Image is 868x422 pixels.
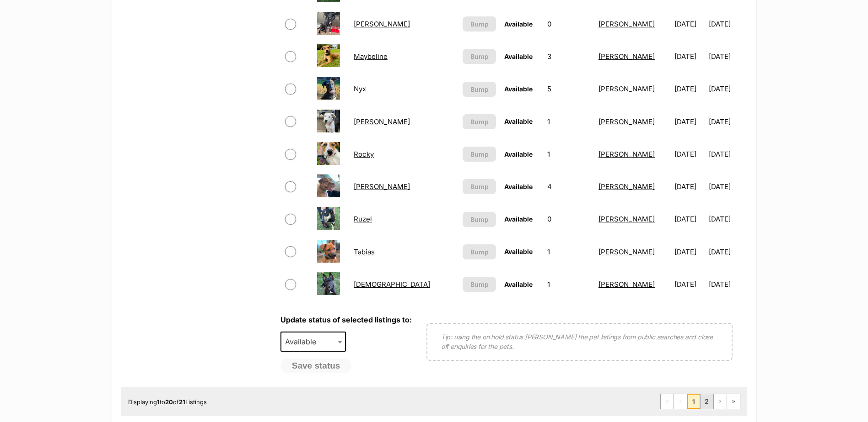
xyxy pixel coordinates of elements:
[354,84,366,93] a: Nyx
[504,280,533,288] span: Available
[544,236,594,268] td: 1
[470,149,489,159] span: Bump
[280,359,352,373] button: Save status
[470,52,489,61] span: Bump
[317,12,340,35] img: Kellie
[661,394,674,409] span: First page
[709,73,746,105] td: [DATE]
[128,398,207,406] span: Displaying to of Listings
[463,179,496,194] button: Bump
[598,215,655,223] a: [PERSON_NAME]
[671,41,708,72] td: [DATE]
[354,248,375,256] a: Tabias
[544,203,594,235] td: 0
[598,117,655,126] a: [PERSON_NAME]
[504,248,533,255] span: Available
[714,394,727,409] a: Next page
[660,394,740,409] nav: Pagination
[354,280,430,289] a: [DEMOGRAPHIC_DATA]
[504,53,533,60] span: Available
[544,8,594,40] td: 0
[709,138,746,170] td: [DATE]
[463,114,496,129] button: Bump
[463,82,496,97] button: Bump
[671,171,708,202] td: [DATE]
[504,215,533,223] span: Available
[674,394,687,409] span: Previous page
[165,398,173,406] strong: 20
[671,138,708,170] td: [DATE]
[354,215,372,223] a: Ruzel
[470,280,489,289] span: Bump
[727,394,740,409] a: Last page
[463,212,496,227] button: Bump
[470,19,489,29] span: Bump
[709,203,746,235] td: [DATE]
[544,106,594,137] td: 1
[598,84,655,93] a: [PERSON_NAME]
[598,20,655,28] a: [PERSON_NAME]
[687,394,700,409] span: Page 1
[470,182,489,191] span: Bump
[463,16,496,32] button: Bump
[671,203,708,235] td: [DATE]
[179,398,185,406] strong: 21
[709,106,746,137] td: [DATE]
[544,138,594,170] td: 1
[354,52,388,61] a: Maybeline
[441,332,718,351] p: Tip: using the on hold status [PERSON_NAME] the pet listings from public searches and close off e...
[354,150,374,158] a: Rocky
[504,85,533,93] span: Available
[598,248,655,256] a: [PERSON_NAME]
[281,335,325,348] span: Available
[463,147,496,162] button: Bump
[701,394,713,409] a: Page 2
[598,182,655,191] a: [PERSON_NAME]
[598,280,655,289] a: [PERSON_NAME]
[709,8,746,40] td: [DATE]
[709,269,746,300] td: [DATE]
[709,171,746,202] td: [DATE]
[504,150,533,158] span: Available
[671,236,708,268] td: [DATE]
[354,117,410,126] a: [PERSON_NAME]
[280,332,346,352] span: Available
[470,215,489,224] span: Bump
[544,73,594,105] td: 5
[504,117,533,125] span: Available
[671,106,708,137] td: [DATE]
[544,41,594,72] td: 3
[470,84,489,94] span: Bump
[671,8,708,40] td: [DATE]
[280,315,412,324] label: Update status of selected listings to:
[354,182,410,191] a: [PERSON_NAME]
[157,398,160,406] strong: 1
[463,244,496,259] button: Bump
[470,247,489,257] span: Bump
[504,183,533,190] span: Available
[598,150,655,158] a: [PERSON_NAME]
[504,20,533,28] span: Available
[470,117,489,127] span: Bump
[354,20,410,28] a: [PERSON_NAME]
[463,277,496,292] button: Bump
[463,49,496,64] button: Bump
[544,171,594,202] td: 4
[671,269,708,300] td: [DATE]
[544,269,594,300] td: 1
[709,41,746,72] td: [DATE]
[671,73,708,105] td: [DATE]
[598,52,655,61] a: [PERSON_NAME]
[709,236,746,268] td: [DATE]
